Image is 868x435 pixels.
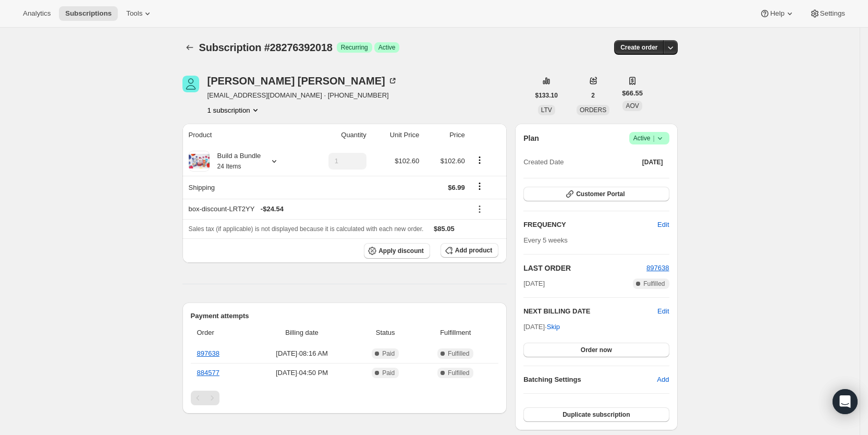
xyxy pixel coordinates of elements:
div: Open Intercom Messenger [833,389,858,414]
span: Analytics [23,9,51,18]
span: LTV [541,106,552,114]
th: Shipping [182,176,304,199]
span: | [653,134,654,142]
span: Fulfilled [643,280,665,288]
span: Fulfillment [419,328,492,338]
span: [DATE] · 04:50 PM [252,368,352,378]
span: Active [378,43,396,52]
div: box-discount-LRT2YY [189,204,465,214]
span: Tools [126,9,142,18]
span: Add [657,374,669,385]
span: Every 5 weeks [523,236,568,244]
span: Subscription #28276392018 [199,42,333,53]
th: Product [182,124,304,147]
span: Paid [382,369,395,377]
button: Analytics [17,6,57,21]
a: 897638 [197,349,219,357]
h2: FREQUENCY [523,220,657,230]
span: [EMAIL_ADDRESS][DOMAIN_NAME] · [PHONE_NUMBER] [207,90,398,101]
span: Fulfilled [448,349,469,358]
span: Create order [620,43,657,52]
span: Order now [581,346,612,354]
button: Customer Portal [523,187,669,201]
span: Status [358,328,412,338]
th: Quantity [303,124,369,147]
button: Edit [657,306,669,317]
button: Shipping actions [471,180,488,192]
span: Add product [455,246,492,255]
span: Sales tax (if applicable) is not displayed because it is calculated with each new order. [189,225,424,233]
span: $66.55 [622,88,643,99]
span: $85.05 [434,225,455,233]
button: $133.10 [529,88,564,103]
button: Apply discount [364,243,430,259]
button: Add product [441,243,498,258]
span: [DATE] · [523,323,560,331]
span: - $24.54 [261,204,284,214]
span: 2 [591,91,595,100]
span: Active [633,133,665,143]
span: Chris Durant [182,76,199,92]
th: Unit Price [370,124,423,147]
button: Skip [541,319,566,335]
button: 2 [585,88,601,103]
div: Build a Bundle [210,151,261,172]
button: Create order [614,40,664,55]
span: [DATE] [642,158,663,166]
button: Help [753,6,801,21]
span: $6.99 [448,184,465,191]
a: 897638 [646,264,669,272]
span: Paid [382,349,395,358]
th: Price [422,124,468,147]
button: 897638 [646,263,669,273]
span: Settings [820,9,845,18]
button: Settings [803,6,851,21]
span: Apply discount [378,247,424,255]
span: Help [770,9,784,18]
button: Product actions [471,154,488,166]
h6: Batching Settings [523,374,657,385]
button: Product actions [207,105,261,115]
h2: NEXT BILLING DATE [523,306,657,317]
span: Duplicate subscription [563,410,630,419]
button: Subscriptions [59,6,118,21]
span: $102.60 [441,157,465,165]
th: Order [191,321,249,344]
h2: Plan [523,133,539,143]
button: Duplicate subscription [523,407,669,422]
h2: LAST ORDER [523,263,646,273]
span: Subscriptions [65,9,112,18]
button: Add [651,371,675,388]
span: [DATE] [523,279,545,289]
span: Skip [547,322,560,332]
span: Edit [657,220,669,230]
nav: Pagination [191,391,499,405]
h2: Payment attempts [191,311,499,321]
span: $102.60 [395,157,419,165]
span: $133.10 [535,91,558,100]
button: [DATE] [636,155,669,170]
span: AOV [626,102,639,110]
a: 884577 [197,369,219,377]
button: Tools [120,6,159,21]
button: Subscriptions [182,40,197,55]
small: 24 Items [217,163,241,170]
button: Edit [651,216,675,233]
span: Customer Portal [576,190,625,198]
div: [PERSON_NAME] [PERSON_NAME] [207,76,398,86]
span: Recurring [341,43,368,52]
span: Fulfilled [448,369,469,377]
span: Billing date [252,328,352,338]
span: Created Date [523,157,564,167]
button: Order now [523,343,669,357]
span: ORDERS [580,106,606,114]
span: [DATE] · 08:16 AM [252,348,352,359]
